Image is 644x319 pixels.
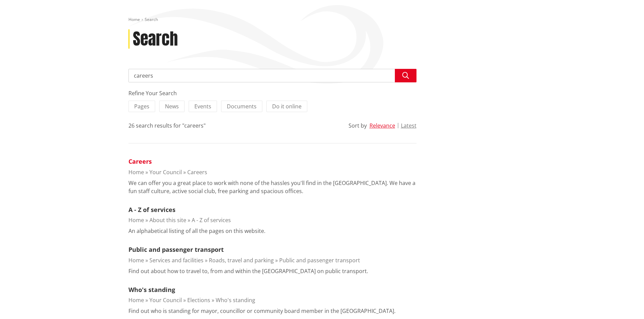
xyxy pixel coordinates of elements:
a: Roads, travel and parking [209,257,274,264]
nav: breadcrumb [128,17,516,23]
a: Your Council [149,168,182,176]
a: Careers [187,168,207,176]
span: Events [194,103,211,110]
p: An alphabetical listing of all the pages on this website. [128,227,265,235]
a: Careers [128,157,152,165]
a: A - Z of services [128,206,175,214]
input: Search input [128,69,416,82]
iframe: Messenger Launcher [613,291,637,315]
span: Documents [227,103,257,110]
a: Home [128,296,144,304]
div: Sort by [349,122,367,130]
span: News [165,103,179,110]
button: Relevance [369,123,395,129]
span: Search [145,17,158,22]
a: Home [128,17,140,22]
h1: Search [133,29,178,49]
p: Find out who is standing for mayor, councillor or community board member in the [GEOGRAPHIC_DATA]. [128,307,396,315]
a: About this site [149,216,186,224]
a: Public and passenger transport [279,257,360,264]
p: Find out about how to travel to, from and within the [GEOGRAPHIC_DATA] on public transport. [128,267,368,275]
a: Your Council [149,296,182,304]
div: Refine Your Search [128,89,416,97]
a: Home [128,216,144,224]
a: Home [128,168,144,176]
a: Services and facilities [149,257,204,264]
span: Pages [134,103,149,110]
a: A - Z of services [192,216,231,224]
a: Public and passenger transport [128,245,224,254]
a: Home [128,257,144,264]
a: Who's standing [128,286,175,294]
div: 26 search results for "careers" [128,122,206,130]
a: Elections [187,296,210,304]
span: Do it online [272,103,302,110]
p: We can offer you a great place to work with none of the hassles you'll find in the [GEOGRAPHIC_DA... [128,179,416,195]
a: Who's standing [216,296,255,304]
button: Latest [401,123,416,129]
